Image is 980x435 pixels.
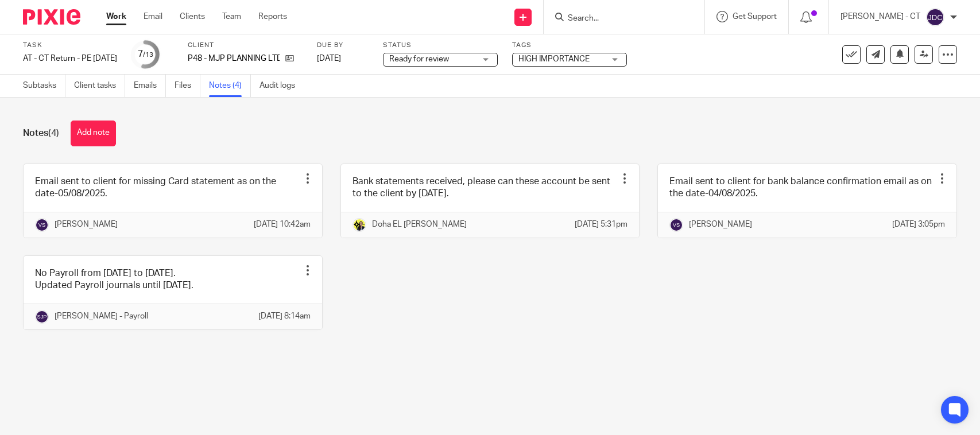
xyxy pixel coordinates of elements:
[259,75,304,97] a: Audit logs
[55,310,148,322] p: [PERSON_NAME] - Payroll
[23,53,117,64] div: AT - CT Return - PE [DATE]
[35,310,49,324] img: svg%3E
[74,75,125,97] a: Client tasks
[926,8,944,26] img: svg%3E
[48,129,59,138] span: (4)
[258,310,311,322] p: [DATE] 8:14am
[567,14,670,24] input: Search
[188,41,303,50] label: Client
[144,11,162,22] a: Email
[209,75,251,97] a: Notes (4)
[23,9,80,25] img: Pixie
[892,219,945,230] p: [DATE] 3:05pm
[372,219,467,230] p: Doha EL [PERSON_NAME]
[23,53,117,64] div: AT - CT Return - PE 31-05-2025
[71,121,116,146] button: Add note
[254,219,311,230] p: [DATE] 10:42am
[383,41,498,50] label: Status
[258,11,287,22] a: Reports
[134,75,166,97] a: Emails
[317,41,369,50] label: Due by
[512,41,627,50] label: Tags
[55,219,118,230] p: [PERSON_NAME]
[317,55,341,63] span: [DATE]
[222,11,241,22] a: Team
[389,55,449,63] span: Ready for review
[575,219,627,230] p: [DATE] 5:31pm
[143,52,153,58] small: /13
[23,75,65,97] a: Subtasks
[138,48,153,61] div: 7
[180,11,205,22] a: Clients
[188,53,280,64] p: P48 - MJP PLANNING LTD
[106,11,126,22] a: Work
[35,218,49,232] img: svg%3E
[840,11,920,22] p: [PERSON_NAME] - CT
[175,75,200,97] a: Files
[23,41,117,50] label: Task
[353,218,366,232] img: Doha-Starbridge.jpg
[518,55,590,63] span: HIGH IMPORTANCE
[669,218,683,232] img: svg%3E
[23,127,59,139] h1: Notes
[733,13,777,21] span: Get Support
[689,219,752,230] p: [PERSON_NAME]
